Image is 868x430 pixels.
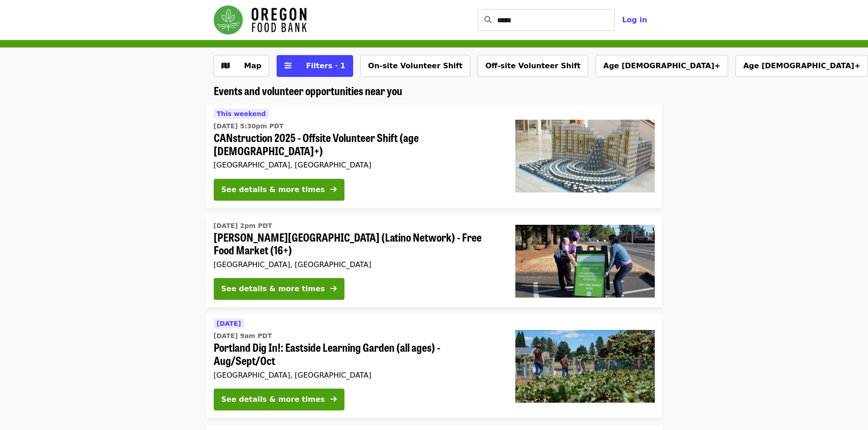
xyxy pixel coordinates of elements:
div: See details & more times [221,283,325,294]
span: CANstruction 2025 - Offsite Volunteer Shift (age [DEMOGRAPHIC_DATA]+) [214,131,501,157]
span: Portland Dig In!: Eastside Learning Garden (all ages) - Aug/Sept/Oct [214,341,501,367]
button: On-site Volunteer Shift [360,55,470,77]
div: [GEOGRAPHIC_DATA], [GEOGRAPHIC_DATA] [214,371,501,379]
button: Show map view [214,55,269,77]
img: Portland Dig In!: Eastside Learning Garden (all ages) - Aug/Sept/Oct organized by Oregon Food Bank [515,330,655,403]
i: search icon [484,15,492,24]
img: Rigler Elementary School (Latino Network) - Free Food Market (16+) organized by Oregon Food Bank [515,225,655,298]
span: [PERSON_NAME][GEOGRAPHIC_DATA] (Latino Network) - Free Food Market (16+) [214,231,501,257]
button: Age [DEMOGRAPHIC_DATA]+ [735,55,868,77]
i: sliders-h icon [284,61,292,70]
span: Filters · 1 [306,61,345,70]
button: See details & more times [214,389,344,410]
button: See details & more times [214,278,344,300]
time: [DATE] 9am PDT [214,331,272,341]
div: [GEOGRAPHIC_DATA], [GEOGRAPHIC_DATA] [214,260,501,269]
a: See details for "Portland Dig In!: Eastside Learning Garden (all ages) - Aug/Sept/Oct" [206,314,662,418]
time: [DATE] 2pm PDT [214,221,272,231]
span: Map [244,61,262,70]
i: arrow-right icon [330,395,337,404]
a: See details for "Rigler Elementary School (Latino Network) - Free Food Market (16+)" [206,215,662,308]
span: Events and volunteer opportunities near you [214,82,402,98]
a: See details for "CANstruction 2025 - Offsite Volunteer Shift (age 16+)" [206,105,662,208]
span: Log in [622,15,647,24]
span: [DATE] [217,320,241,327]
div: [GEOGRAPHIC_DATA], [GEOGRAPHIC_DATA] [214,161,501,169]
div: See details & more times [221,184,325,195]
input: Search [497,9,615,31]
i: arrow-right icon [330,185,337,194]
button: Log in [615,11,654,29]
img: CANstruction 2025 - Offsite Volunteer Shift (age 16+) organized by Oregon Food Bank [515,120,655,192]
button: Age [DEMOGRAPHIC_DATA]+ [596,55,728,77]
i: arrow-right icon [330,284,337,293]
time: [DATE] 5:30pm PDT [214,121,284,131]
button: Filters (1 selected) [277,55,353,77]
span: This weekend [217,110,266,117]
i: map icon [221,61,230,70]
div: See details & more times [221,394,325,405]
button: Off-site Volunteer Shift [478,55,588,77]
img: Oregon Food Bank - Home [214,5,307,35]
button: See details & more times [214,179,344,201]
